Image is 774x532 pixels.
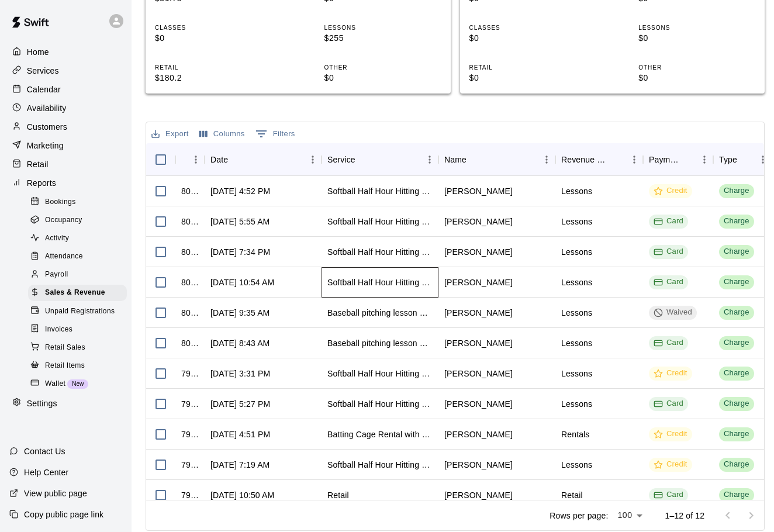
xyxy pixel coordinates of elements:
[45,269,68,281] span: Payroll
[444,307,513,319] div: Emily Johnson
[719,143,737,176] div: Type
[181,277,199,288] div: 803940
[28,357,132,375] a: Retail Items
[28,375,132,393] a: WalletNew
[649,143,679,176] div: Payment Method
[327,143,355,176] div: Service
[609,151,626,168] button: Sort
[28,248,132,266] a: Attendance
[155,63,272,72] p: RETAIL
[9,99,122,117] a: Availability
[9,43,122,61] a: Home
[9,81,122,98] div: Calendar
[155,23,272,32] p: CLASSES
[196,125,248,143] button: Select columns
[155,32,272,44] p: $0
[45,360,85,372] span: Retail Items
[28,376,127,392] div: WalletNew
[24,509,103,520] p: Copy public page link
[28,212,127,229] div: Occupancy
[444,489,513,501] div: Nathalie Numssen
[324,72,441,84] p: $0
[724,277,749,288] div: Charge
[654,489,683,500] div: Card
[469,63,586,72] p: RETAIL
[654,337,683,348] div: Card
[724,246,749,257] div: Charge
[67,381,88,387] span: New
[724,368,749,379] div: Charge
[327,246,433,258] div: Softball Half Hour Hitting or Fielding Lesson with Jaden
[638,72,755,84] p: $0
[9,137,122,154] a: Marketing
[638,23,755,32] p: LESSONS
[9,395,122,412] a: Settings
[45,215,82,226] span: Occupancy
[561,337,592,349] div: Lessons
[253,125,298,143] button: Show filters
[444,398,513,410] div: Nikki Ogle
[538,151,555,168] button: Menu
[654,398,683,409] div: Card
[679,151,696,168] button: Sort
[724,489,749,500] div: Charge
[210,337,269,349] div: Sep 8, 2025 at 8:43 AM
[324,63,441,72] p: OTHER
[28,358,127,374] div: Retail Items
[210,368,270,379] div: Sep 5, 2025 at 3:31 PM
[638,32,755,44] p: $0
[210,398,270,410] div: Sep 4, 2025 at 5:27 PM
[654,368,687,379] div: Credit
[724,216,749,227] div: Charge
[467,151,483,168] button: Sort
[561,489,583,501] div: Retail
[27,102,67,114] p: Availability
[45,233,69,244] span: Activity
[754,151,772,168] button: Menu
[324,23,441,32] p: LESSONS
[27,158,49,170] p: Retail
[444,216,513,227] div: Marc Ricciardi
[561,459,592,471] div: Lessons
[181,337,199,349] div: 803720
[210,429,270,440] div: Sep 4, 2025 at 4:51 PM
[28,302,132,320] a: Unpaid Registrations
[27,46,49,58] p: Home
[28,284,132,302] a: Sales & Revenue
[724,459,749,470] div: Charge
[24,467,68,478] p: Help Center
[205,143,322,176] div: Date
[322,143,438,176] div: Service
[444,246,513,258] div: Nicole Piazza
[643,143,713,176] div: Payment Method
[45,196,76,208] span: Bookings
[181,216,199,227] div: 806123
[28,267,127,283] div: Payroll
[175,143,205,176] div: InvoiceId
[45,342,85,354] span: Retail Sales
[45,378,65,390] span: Wallet
[613,507,646,524] div: 100
[28,266,132,284] a: Payroll
[9,62,122,80] a: Services
[27,121,67,133] p: Customers
[28,248,127,265] div: Attendance
[181,246,199,258] div: 805489
[9,156,122,173] div: Retail
[181,398,199,410] div: 797746
[28,285,127,301] div: Sales & Revenue
[561,143,609,176] div: Revenue Category
[444,337,513,349] div: Jen Lowry
[444,185,513,197] div: Erin Vaux
[327,216,433,227] div: Softball Half Hour Hitting or Fielding Lesson with Jaden
[444,143,467,176] div: Name
[181,185,199,197] div: 807238
[421,151,438,168] button: Menu
[654,216,683,227] div: Card
[187,151,205,168] button: Menu
[737,151,754,168] button: Sort
[327,489,349,501] div: Retail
